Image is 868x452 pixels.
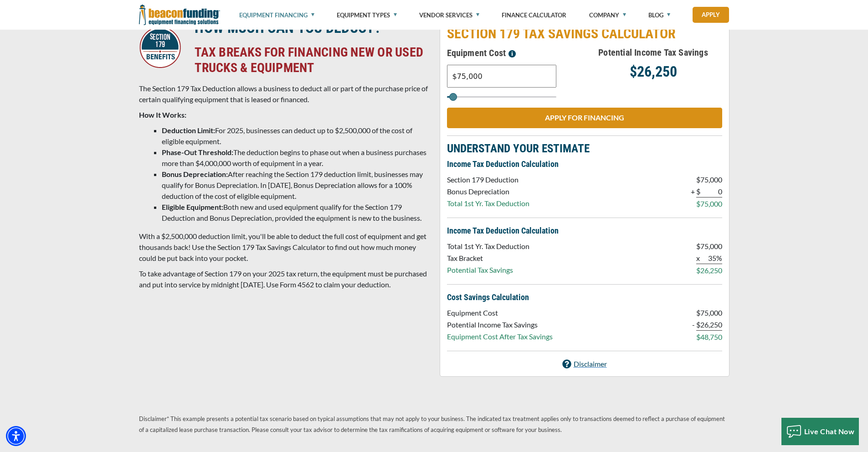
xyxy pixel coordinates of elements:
strong: Eligible Equipment: [162,203,223,211]
div: Accessibility Menu [6,426,26,446]
p: 26,250 [700,319,722,331]
span: Live Chat Now [804,427,855,436]
li: The deduction begins to phase out when a business purchases more than $4,000,000 worth of equipme... [162,147,429,169]
p: $26,250 [585,66,722,77]
strong: Bonus Depreciation: [162,170,228,178]
li: After reaching the Section 179 deduction limit, businesses may qualify for Bonus Depreciation. In... [162,169,429,202]
p: 35% [700,253,722,264]
p: 0 [700,186,722,197]
p: x [696,253,700,264]
p: $ [696,332,700,343]
p: $ [696,265,700,276]
p: $ [696,307,700,318]
p: - [692,319,695,330]
p: Disclaimer [574,358,607,369]
p: 48,750 [700,332,722,343]
p: Disclaimer* This example presents a potential tax scenario based on typical assumptions that may ... [139,413,729,435]
h5: Potential Income Tax Savings [585,46,722,59]
button: Live Chat Now [781,418,859,445]
p: Tax Bracket [447,253,529,264]
a: Apply [693,7,729,23]
p: The Section 179 Tax Deduction allows a business to deduct all or part of the purchase price of ce... [139,83,429,105]
p: To take advantage of Section 179 on your 2025 tax return, the equipment must be purchased and put... [139,268,429,290]
p: 75,000 [700,198,722,209]
p: Equipment Cost [447,307,553,318]
p: SECTION 179 TAX SAVINGS CALCULATOR [447,26,722,42]
strong: Deduction Limit: [162,126,215,135]
p: 26,250 [700,265,722,276]
p: Potential Tax Savings [447,265,529,275]
p: Bonus Depreciation [447,186,529,197]
input: Text field [447,65,556,88]
strong: How It Works: [139,110,186,119]
p: Potential Income Tax Savings [447,319,553,330]
p: Section 179 Deduction [447,174,529,185]
img: section-179-tooltip [508,50,516,57]
img: Circular logo featuring "SECTION 179" at the top and "BENEFITS" at the bottom, with a star in the... [139,26,181,68]
p: Income Tax Deduction Calculation [447,225,722,236]
p: $ [696,319,700,331]
a: Disclaimer [562,358,607,369]
p: UNDERSTAND YOUR ESTIMATE [447,143,722,154]
p: Total 1st Yr. Tax Deduction [447,198,529,209]
h5: Equipment Cost [447,46,585,60]
p: $ [696,186,700,197]
p: Equipment Cost After Tax Savings [447,331,553,342]
a: APPLY FOR FINANCING [447,108,722,128]
li: Both new and used equipment qualify for the Section 179 Deduction and Bonus Depreciation, provide... [162,202,429,223]
p: $ [696,198,700,209]
p: Total 1st Yr. Tax Deduction [447,241,529,252]
p: + [691,186,695,197]
p: 75,000 [700,241,722,252]
p: $ [696,241,700,252]
strong: Phase-Out Threshold: [162,148,233,156]
p: 75,000 [700,174,722,185]
p: Cost Savings Calculation [447,292,722,303]
li: For 2025, businesses can deduct up to $2,500,000 of the cost of eligible equipment. [162,125,429,147]
p: $ [696,174,700,185]
button: Please enter a value between $3,000 and $3,000,000 [506,46,519,60]
input: Select range [447,96,556,98]
p: 75,000 [700,307,722,318]
p: With a $2,500,000 deduction limit, you'll be able to deduct the full cost of equipment and get th... [139,231,429,264]
p: Income Tax Deduction Calculation [447,159,722,170]
h4: TAX BREAKS FOR FINANCING NEW OR USED TRUCKS & EQUIPMENT [195,45,428,76]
